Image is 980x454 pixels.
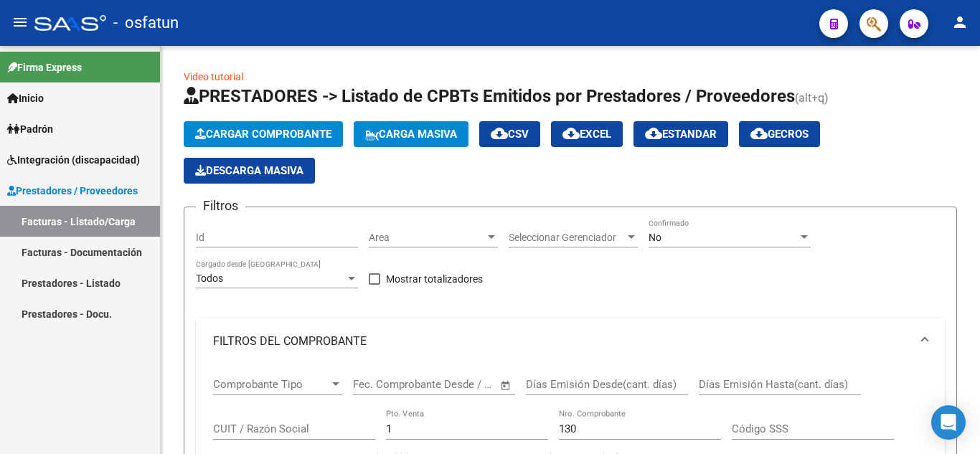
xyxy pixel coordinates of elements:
span: Seleccionar Gerenciador [509,232,625,244]
span: Mostrar totalizadores [386,270,483,288]
span: Estandar [645,128,717,141]
span: Padrón [7,121,53,137]
button: Open calendar [498,377,514,394]
mat-icon: cloud_download [491,125,508,142]
input: Fecha fin [424,378,494,391]
button: Cargar Comprobante [184,121,343,147]
span: Gecros [750,128,809,141]
span: Comprobante Tipo [213,378,329,391]
div: Open Intercom Messenger [931,405,966,440]
mat-icon: menu [11,14,29,31]
span: Inicio [7,90,44,106]
mat-panel-title: FILTROS DEL COMPROBANTE [213,334,910,349]
span: - osfatun [113,7,179,39]
span: Todos [196,273,223,284]
span: No [649,232,661,243]
span: Prestadores / Proveedores [7,183,138,199]
mat-icon: person [951,14,969,31]
button: CSV [479,121,540,147]
span: Cargar Comprobante [195,128,331,141]
span: Integración (discapacidad) [7,152,140,168]
span: Descarga Masiva [195,164,303,177]
input: Fecha inicio [353,378,411,391]
span: EXCEL [562,128,611,141]
span: Area [369,232,485,244]
h3: Filtros [196,196,245,216]
mat-icon: cloud_download [562,125,580,142]
span: (alt+q) [795,91,829,105]
button: EXCEL [551,121,623,147]
a: Video tutorial [184,71,243,82]
span: Carga Masiva [365,128,457,141]
span: Firma Express [7,60,82,75]
mat-icon: cloud_download [645,125,662,142]
mat-expansion-panel-header: FILTROS DEL COMPROBANTE [196,318,945,364]
mat-icon: cloud_download [750,125,768,142]
button: Estandar [633,121,728,147]
button: Descarga Masiva [184,158,315,184]
button: Carga Masiva [354,121,468,147]
span: PRESTADORES -> Listado de CPBTs Emitidos por Prestadores / Proveedores [184,86,795,106]
button: Gecros [739,121,820,147]
span: CSV [491,128,529,141]
app-download-masive: Descarga masiva de comprobantes (adjuntos) [184,158,315,184]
